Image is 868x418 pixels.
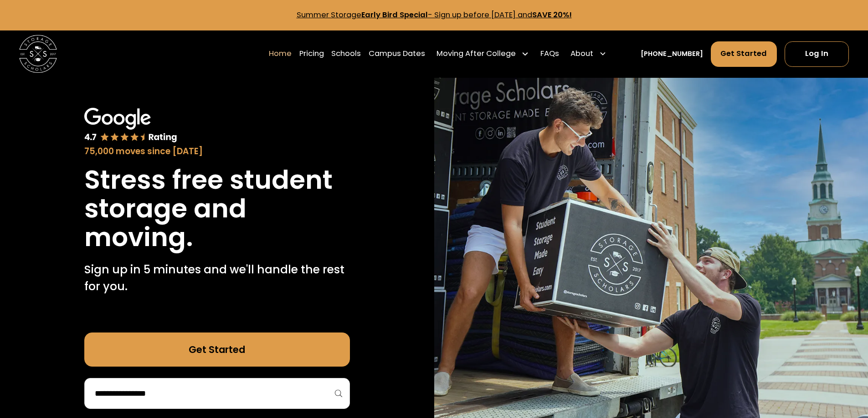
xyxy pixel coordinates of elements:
strong: Early Bird Special [361,10,428,20]
a: Get Started [711,41,777,67]
img: Storage Scholars main logo [19,35,57,73]
a: FAQs [540,40,559,67]
a: Pricing [299,40,324,67]
h1: Stress free student storage and moving. [84,166,350,252]
div: About [567,40,611,67]
a: Get Started [84,332,350,367]
a: Campus Dates [369,40,425,67]
a: Summer StorageEarly Bird Special- Sign up before [DATE] andSAVE 20%! [297,10,572,20]
a: home [19,35,57,73]
img: Google 4.7 star rating [84,108,177,143]
a: [PHONE_NUMBER] [641,49,703,59]
p: Sign up in 5 minutes and we'll handle the rest for you. [84,261,350,295]
a: Schools [331,40,361,67]
div: Moving After College [437,48,516,60]
div: About [570,48,593,60]
a: Home [269,40,292,67]
strong: SAVE 20%! [532,10,572,20]
a: Log In [785,41,849,67]
div: Moving After College [433,40,533,67]
div: 75,000 moves since [DATE] [84,145,350,158]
